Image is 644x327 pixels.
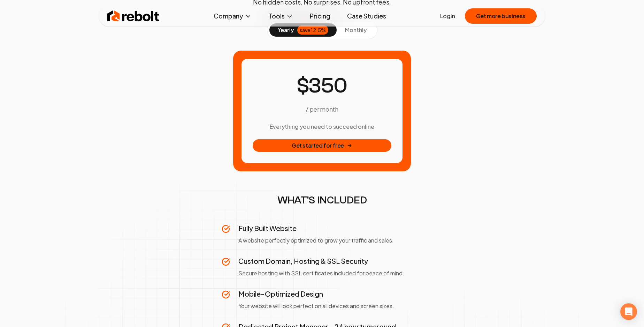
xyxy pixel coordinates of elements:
[278,26,294,34] span: yearly
[440,12,455,20] a: Login
[222,194,422,207] h2: WHAT'S INCLUDED
[238,256,422,266] h3: Custom Domain, Hosting & SSL Security
[107,9,160,23] img: Rebolt Logo
[620,303,637,320] div: Open Intercom Messenger
[465,8,537,24] button: Get more business
[306,104,338,114] p: / per month
[238,269,422,278] p: Secure hosting with SSL certificates included for peace of mind.
[238,302,422,311] p: Your website will look perfect on all devices and screen sizes.
[304,9,336,23] a: Pricing
[208,9,257,23] button: Company
[263,9,299,23] button: Tools
[238,236,422,245] p: A website perfectly optimized to grow your traffic and sales.
[253,139,391,152] button: Get started for free
[238,223,422,233] h3: Fully Built Website
[337,23,375,37] button: monthly
[238,289,422,299] h3: Mobile-Optimized Design
[342,9,392,23] a: Case Studies
[269,23,337,37] button: yearlysave 12.5%
[253,122,391,131] h3: Everything you need to succeed online
[345,26,367,34] span: monthly
[297,25,328,35] div: save 12.5%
